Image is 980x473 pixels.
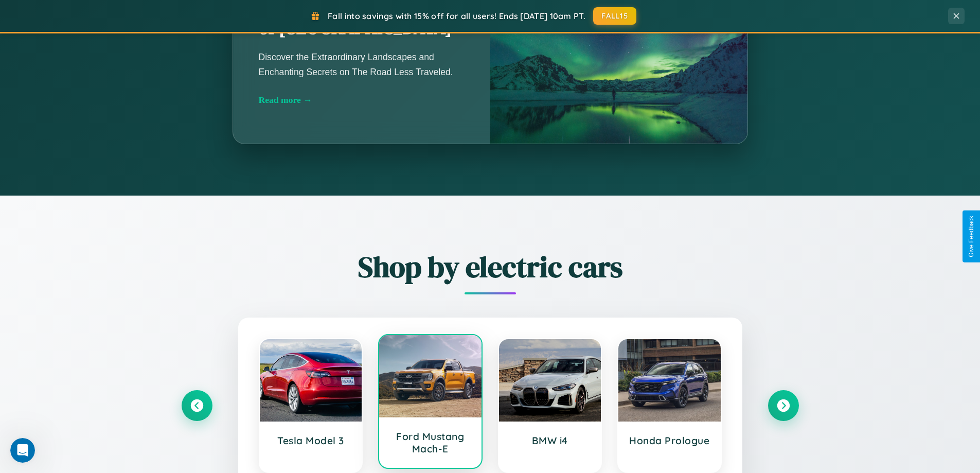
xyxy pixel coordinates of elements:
[509,434,591,447] h3: BMW i4
[593,7,636,25] button: FALL15
[968,216,975,257] div: Give Feedback
[259,50,465,79] p: Discover the Extraordinary Landscapes and Enchanting Secrets on The Road Less Traveled.
[270,434,352,447] h3: Tesla Model 3
[259,95,465,106] div: Read more →
[328,11,585,21] span: Fall into savings with 15% off for all users! Ends [DATE] 10am PT.
[10,438,35,463] iframe: Intercom live chat
[182,247,799,287] h2: Shop by electric cars
[389,430,471,455] h3: Ford Mustang Mach-E
[629,434,710,447] h3: Honda Prologue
